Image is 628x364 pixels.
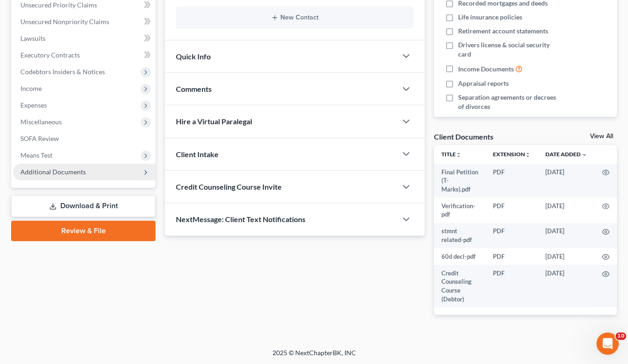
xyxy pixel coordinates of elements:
[20,118,62,126] span: Miscellaneous
[20,18,109,26] span: Unsecured Nonpriority Claims
[20,168,86,176] span: Additional Documents
[525,152,531,158] i: unfold_more
[538,265,595,307] td: [DATE]
[434,248,486,265] td: 60d decl-pdf
[615,332,626,340] span: 10
[441,151,461,158] a: Titleunfold_more
[11,221,155,241] a: Review & File
[458,40,563,59] span: Drivers license & social security card
[20,101,47,109] span: Expenses
[20,134,59,142] span: SOFA Review
[13,47,155,64] a: Executory Contracts
[486,223,538,249] td: PDF
[20,34,45,42] span: Lawsuits
[538,223,595,249] td: [DATE]
[13,30,155,47] a: Lawsuits
[183,14,406,21] button: New Contact
[434,265,486,307] td: Credit Counseling Course (Debtor)
[176,182,282,191] span: Credit Counseling Course Invite
[20,51,80,59] span: Executory Contracts
[13,130,155,147] a: SOFA Review
[13,13,155,30] a: Unsecured Nonpriority Claims
[176,117,252,126] span: Hire a Virtual Paralegal
[458,93,563,111] span: Separation agreements or decrees of divorces
[434,223,486,249] td: stmnt related-pdf
[486,265,538,307] td: PDF
[538,248,595,265] td: [DATE]
[590,133,613,140] a: View All
[538,198,595,223] td: [DATE]
[486,248,538,265] td: PDF
[545,151,587,158] a: Date Added expand_more
[434,164,486,198] td: Final Petition (T- Marks).pdf
[458,79,509,88] span: Appraisal reports
[456,152,461,158] i: unfold_more
[458,26,548,36] span: Retirement account statements
[582,152,587,158] i: expand_more
[486,198,538,223] td: PDF
[458,13,522,22] span: Life insurance policies
[20,1,97,9] span: Unsecured Priority Claims
[596,332,619,355] iframe: Intercom live chat
[11,195,155,217] a: Download & Print
[20,84,42,92] span: Income
[434,132,493,141] div: Client Documents
[176,84,212,93] span: Comments
[20,68,105,76] span: Codebtors Insiders & Notices
[493,151,531,158] a: Extensionunfold_more
[176,215,305,224] span: NextMessage: Client Text Notifications
[458,64,514,74] span: Income Documents
[176,150,219,159] span: Client Intake
[176,52,211,61] span: Quick Info
[434,198,486,223] td: Verification-pdf
[538,164,595,198] td: [DATE]
[486,164,538,198] td: PDF
[20,151,52,159] span: Means Test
